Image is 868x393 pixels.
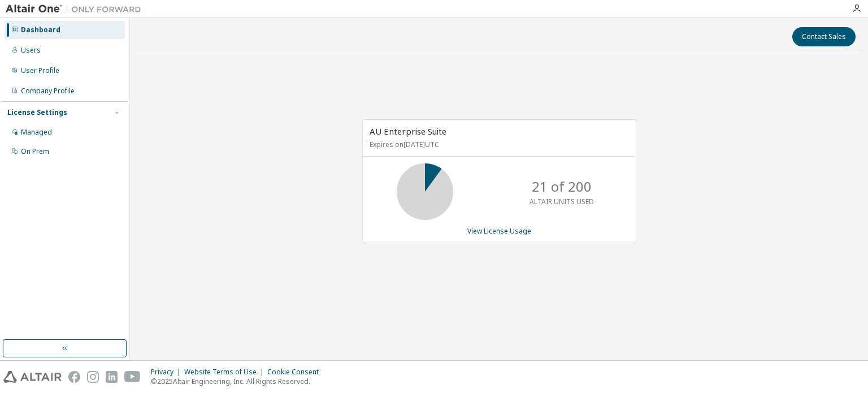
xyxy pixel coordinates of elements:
[184,368,267,377] div: Website Terms of Use
[7,108,67,117] div: License Settings
[21,128,52,137] div: Managed
[532,177,592,196] p: 21 of 200
[21,87,75,96] div: Company Profile
[6,3,147,15] img: Altair One
[267,368,325,377] div: Cookie Consent
[106,371,118,383] img: linkedin.svg
[68,371,80,383] img: facebook.svg
[151,377,325,386] p: © 2025 Altair Engineering, Inc. All Rights Reserved.
[151,368,184,377] div: Privacy
[792,27,856,46] button: Contact Sales
[21,66,59,75] div: User Profile
[467,226,531,236] a: View License Usage
[21,147,49,156] div: On Prem
[87,371,99,383] img: instagram.svg
[3,371,62,383] img: altair_logo.svg
[21,25,60,34] div: Dashboard
[370,126,446,137] span: AU Enterprise Suite
[21,46,41,55] div: Users
[124,371,141,383] img: youtube.svg
[530,197,594,206] p: ALTAIR UNITS USED
[370,140,626,149] p: Expires on [DATE] UTC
